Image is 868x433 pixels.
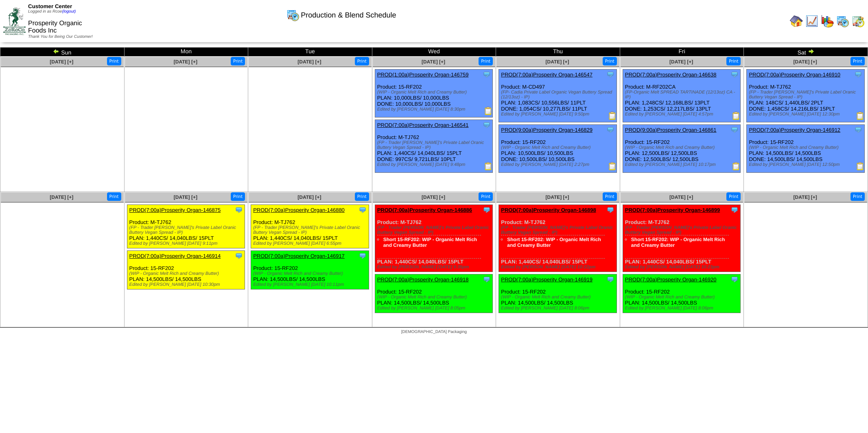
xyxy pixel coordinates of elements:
[377,265,493,270] div: Edited by [PERSON_NAME] [DATE] 9:35pm
[253,225,369,235] div: (FP - Trader [PERSON_NAME]'s Private Label Oranic Buttery Vegan Spread - IP)
[730,275,739,283] img: Tooltip
[499,205,617,272] div: Product: M-TJ762 PLAN: 1,440CS / 14,040LBS / 15PLT
[422,194,445,200] a: [DATE] [+]
[821,15,834,28] img: graph.gif
[355,192,369,201] button: Print
[127,251,245,289] div: Product: 15-RF202 PLAN: 14,500LBS / 14,500LBS
[377,306,493,311] div: Edited by [PERSON_NAME] [DATE] 8:05pm
[501,207,596,213] a: PROD(7:00a)Prosperity Organ-146898
[854,70,862,78] img: Tooltip
[377,90,493,95] div: (WIP - Organic Melt Rich and Creamy Butter)
[28,3,72,9] span: Customer Center
[359,252,367,260] img: Tooltip
[483,275,491,283] img: Tooltip
[377,276,469,283] a: PROD(7:00a)Prosperity Organ-146918
[794,194,817,200] a: [DATE] [+]
[730,126,739,134] img: Tooltip
[375,274,493,313] div: Product: 15-RF202 PLAN: 14,500LBS / 14,500LBS
[805,15,818,28] img: line_graph.gif
[297,59,321,65] span: [DATE] [+]
[501,145,617,150] div: (WIP - Organic Melt Rich and Creamy Butter)
[372,48,496,57] td: Wed
[499,125,617,173] div: Product: 15-RF202 PLAN: 10,500LBS / 10,500LBS DONE: 10,500LBS / 10,500LBS
[479,192,493,201] button: Print
[0,48,125,57] td: Sun
[623,274,741,313] div: Product: 15-RF202 PLAN: 14,500LBS / 14,500LBS
[129,241,245,246] div: Edited by [PERSON_NAME] [DATE] 9:11pm
[545,194,569,200] a: [DATE] [+]
[501,225,617,235] div: (FP - Trader [PERSON_NAME]'s Private Label Oranic Buttery Vegan Spread - IP)
[507,237,601,248] a: Short 15-RF202: WIP - Organic Melt Rich and Creamy Butter
[623,125,741,173] div: Product: 15-RF202 PLAN: 12,500LBS / 12,500LBS DONE: 12,500LBS / 12,500LBS
[606,206,614,214] img: Tooltip
[127,205,245,248] div: Product: M-TJ762 PLAN: 1,440CS / 14,040LBS / 15PLT
[377,162,493,167] div: Edited by [PERSON_NAME] [DATE] 9:48pm
[62,9,76,14] a: (logout)
[625,295,741,300] div: (WIP - Organic Melt Rich and Creamy Butter)
[794,59,817,65] a: [DATE] [+]
[107,57,121,65] button: Print
[28,35,93,39] span: Thank You for Being Our Customer!
[747,125,865,173] div: Product: 15-RF202 PLAN: 14,500LBS / 14,500LBS DONE: 14,500LBS / 14,500LBS
[501,90,617,100] div: (FP- Cadia Private Label Organic Vegan Buttery Spread (12/13oz) - IP)
[836,15,849,28] img: calendarprod.gif
[484,107,492,115] img: Production Report
[301,11,396,20] span: Production & Blend Schedule
[235,206,243,214] img: Tooltip
[730,70,739,78] img: Tooltip
[50,59,73,65] a: [DATE] [+]
[129,207,221,213] a: PROD(7:00a)Prosperity Organ-146875
[359,206,367,214] img: Tooltip
[749,72,840,78] a: PROD(7:00a)Prosperity Organ-146910
[625,225,741,235] div: (FP - Trader [PERSON_NAME]'s Private Label Oranic Buttery Vegan Spread - IP)
[790,15,803,28] img: home.gif
[625,145,741,150] div: (WIP - Organic Melt Rich and Creamy Butter)
[377,295,493,300] div: (WIP - Organic Melt Rich and Creamy Butter)
[253,207,345,213] a: PROD(7:00a)Prosperity Organ-146880
[749,90,864,100] div: (FP - Trader [PERSON_NAME]'s Private Label Oranic Buttery Vegan Spread - IP)
[53,48,59,54] img: arrowleft.gif
[375,205,493,272] div: Product: M-TJ762 PLAN: 1,440CS / 14,040LBS / 15PLT
[253,271,369,276] div: (WIP - Organic Melt Rich and Creamy Butter)
[422,59,445,65] a: [DATE] [+]
[484,162,492,170] img: Production Report
[501,265,617,270] div: Edited by [PERSON_NAME] [DATE] 10:22pm
[625,306,741,311] div: Edited by [PERSON_NAME] [DATE] 8:06pm
[625,112,741,117] div: Edited by [PERSON_NAME] [DATE] 4:57pm
[496,48,620,57] td: Thu
[377,140,493,150] div: (FP - Trader [PERSON_NAME]'s Private Label Oranic Buttery Vegan Spread - IP)
[625,72,717,78] a: PROD(7:00a)Prosperity Organ-146638
[501,306,617,311] div: Edited by [PERSON_NAME] [DATE] 8:06pm
[483,70,491,78] img: Tooltip
[499,274,617,313] div: Product: 15-RF202 PLAN: 14,500LBS / 14,500LBS
[808,48,814,54] img: arrowright.gif
[483,121,491,129] img: Tooltip
[401,330,467,334] span: [DEMOGRAPHIC_DATA] Packaging
[129,271,245,276] div: (WIP - Organic Melt Rich and Creamy Butter)
[501,276,593,283] a: PROD(7:00a)Prosperity Organ-146919
[375,120,493,173] div: Product: M-TJ762 PLAN: 1,440CS / 14,040LBS / 15PLT DONE: 997CS / 9,721LBS / 10PLT
[297,194,321,200] a: [DATE] [+]
[107,192,121,201] button: Print
[235,252,243,260] img: Tooltip
[749,112,864,117] div: Edited by [PERSON_NAME] [DATE] 12:30pm
[856,112,864,120] img: Production Report
[377,72,469,78] a: PROD(1:00a)Prosperity Organ-146759
[608,112,617,120] img: Production Report
[129,225,245,235] div: (FP - Trader [PERSON_NAME]'s Private Label Oranic Buttery Vegan Spread - IP)
[747,70,865,122] div: Product: M-TJ762 PLAN: 148CS / 1,440LBS / 2PLT DONE: 1,458CS / 14,216LBS / 15PLT
[383,237,477,248] a: Short 15-RF202: WIP - Organic Melt Rich and Creamy Butter
[620,48,744,57] td: Fri
[732,112,740,120] img: Production Report
[625,265,741,270] div: Edited by [PERSON_NAME] [DATE] 10:23pm
[732,162,740,170] img: Production Report
[377,107,493,112] div: Edited by [PERSON_NAME] [DATE] 8:30pm
[129,282,245,287] div: Edited by [PERSON_NAME] [DATE] 10:30pm
[174,194,197,200] a: [DATE] [+]
[375,70,493,117] div: Product: 15-RF202 PLAN: 10,000LBS / 10,000LBS DONE: 10,000LBS / 10,000LBS
[726,57,741,65] button: Print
